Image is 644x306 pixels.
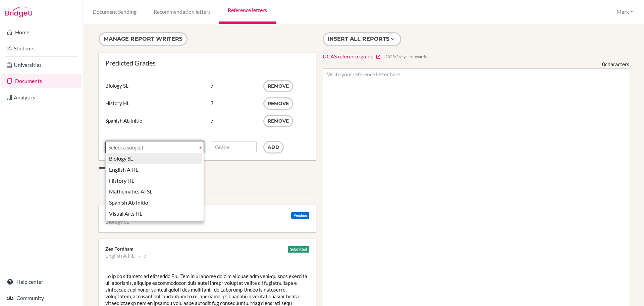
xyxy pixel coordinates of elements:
div: characters [602,60,629,68]
span: UCAS reference guide [323,53,373,59]
div: [PERSON_NAME] [105,212,309,218]
button: Remove [263,80,293,92]
button: Mark [613,6,636,18]
div: Spanish Ab Initio [105,115,204,126]
button: Remove [263,115,293,127]
span: 0 [602,61,605,67]
button: Manage report writers [99,32,187,46]
a: Universities [1,58,82,72]
div: 7 [211,97,257,109]
a: Analytics [1,91,82,104]
div: 7 [211,115,257,126]
a: Students [1,42,82,55]
li: English A HL [105,252,135,259]
li: Visual Arts HL [107,208,202,219]
a: Community [1,291,82,305]
div: Pending [291,212,309,219]
div: Predicted Grades [105,59,309,66]
div: Submitted [288,246,309,253]
input: Add [263,141,284,154]
li: History HL [107,175,202,186]
input: Grade [211,141,257,153]
div: Zen Fordham [105,246,309,252]
a: Home [1,26,82,39]
a: Documents [1,74,82,88]
img: Bridge-U [5,7,32,17]
span: − 2023/24 cycle onwards [382,54,427,59]
div: History HL [105,97,204,109]
li: Biology SL [107,153,202,164]
a: Help center [1,275,82,289]
li: Mathematics AI SL [107,186,202,197]
div: 7 [211,80,257,91]
span: Select a subject [108,141,195,154]
li: 7 [139,252,147,259]
button: Remove [263,97,293,110]
li: English A HL [107,164,202,175]
div: Biology SL [105,80,204,91]
li: Biology SL [105,218,129,225]
li: Spanish Ab Initio [107,197,202,208]
button: Insert all reports [323,32,401,46]
a: UCAS reference guide [323,53,381,60]
a: Reports [99,167,139,198]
